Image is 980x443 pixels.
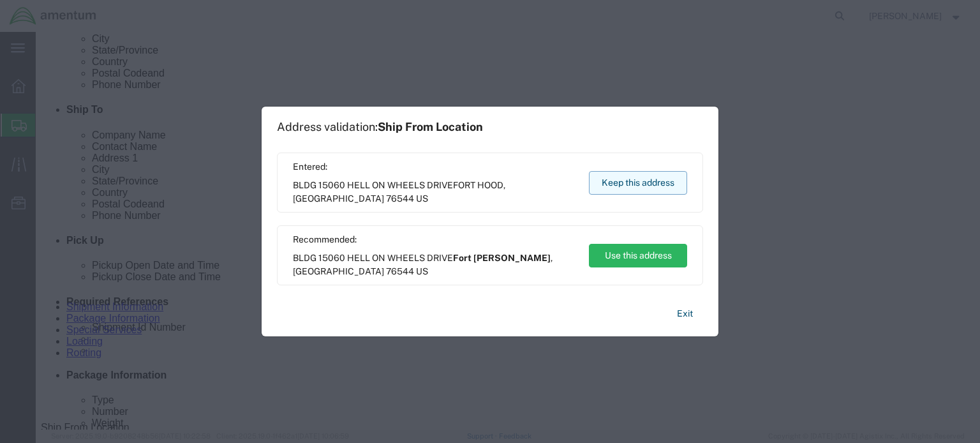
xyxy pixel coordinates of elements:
span: US [416,266,428,276]
span: US [416,193,428,204]
button: Use this address [589,244,687,267]
span: Entered: [293,160,577,174]
span: BLDG 15060 HELL ON WHEELS DRIVE , [293,252,577,278]
span: 76544 [386,266,414,276]
span: FORT HOOD [453,180,503,190]
h1: Address validation: [277,120,483,134]
span: Recommended: [293,233,577,246]
span: Fort [PERSON_NAME] [453,253,551,263]
span: [GEOGRAPHIC_DATA] [293,193,384,204]
span: BLDG 15060 HELL ON WHEELS DRIVE , [293,179,577,206]
button: Keep this address [589,171,687,195]
span: Ship From Location [378,120,483,133]
span: 76544 [386,193,414,204]
button: Exit [667,303,703,325]
span: [GEOGRAPHIC_DATA] [293,266,384,276]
